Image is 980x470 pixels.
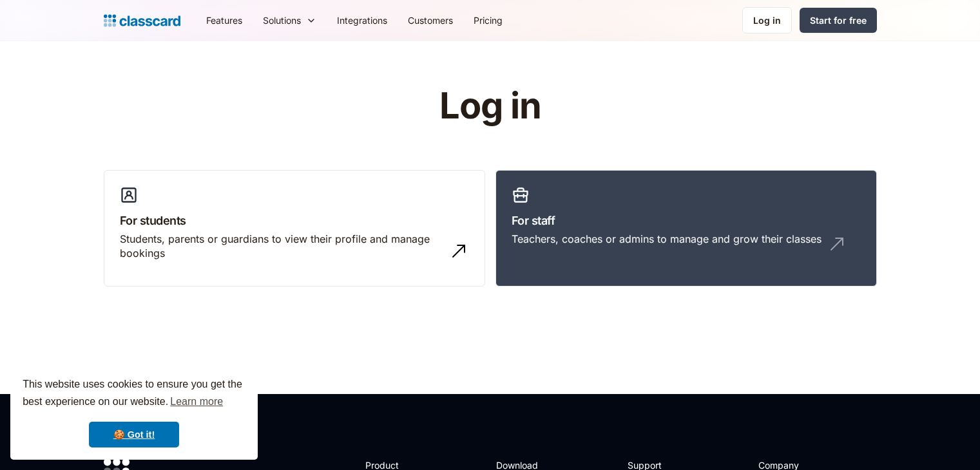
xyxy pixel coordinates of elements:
div: Teachers, coaches or admins to manage and grow their classes [512,232,821,246]
a: For staffTeachers, coaches or admins to manage and grow their classes [495,170,877,287]
div: Solutions [253,6,327,35]
a: Log in [742,7,792,33]
a: dismiss cookie message [89,422,179,447]
a: Integrations [327,6,398,35]
div: Solutions [263,14,301,27]
a: For studentsStudents, parents or guardians to view their profile and manage bookings [104,170,485,287]
h3: For staff [512,212,861,229]
div: Log in [753,14,781,27]
a: Pricing [463,6,513,35]
span: This website uses cookies to ensure you get the best experience on our website. [23,377,245,411]
div: cookieconsent [10,364,258,460]
a: Customers [398,6,463,35]
a: Start for free [800,8,877,33]
a: Features [196,6,253,35]
h3: For students [120,212,469,229]
div: Students, parents or guardians to view their profile and manage bookings [120,232,443,261]
a: home [104,12,180,30]
h1: Log in [285,86,695,126]
div: Start for free [810,14,867,27]
a: learn more about cookies [168,392,225,411]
